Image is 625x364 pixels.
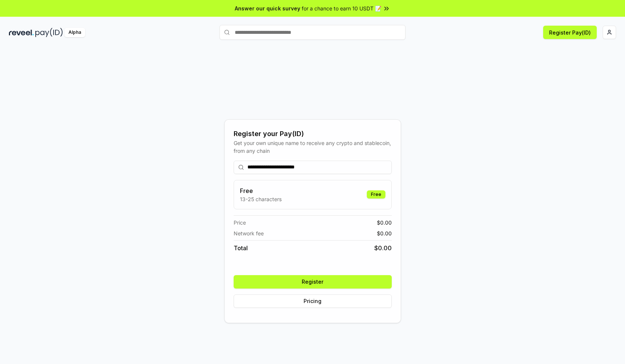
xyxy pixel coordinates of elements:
h3: Free [240,186,282,195]
span: for a chance to earn 10 USDT 📝 [302,4,381,12]
span: Price [234,219,246,226]
div: Alpha [64,28,85,37]
button: Pricing [234,294,392,308]
span: $ 0.00 [377,219,392,226]
span: Answer our quick survey [235,4,300,12]
img: pay_id [35,28,63,37]
button: Register [234,275,392,289]
div: Free [367,190,385,199]
span: Network fee [234,229,264,237]
p: 13-25 characters [240,195,282,203]
img: reveel_dark [9,28,34,37]
button: Register Pay(ID) [543,26,597,39]
div: Get your own unique name to receive any crypto and stablecoin, from any chain [234,139,392,155]
span: $ 0.00 [374,244,392,252]
span: $ 0.00 [377,229,392,237]
span: Total [234,244,248,252]
div: Register your Pay(ID) [234,129,392,139]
